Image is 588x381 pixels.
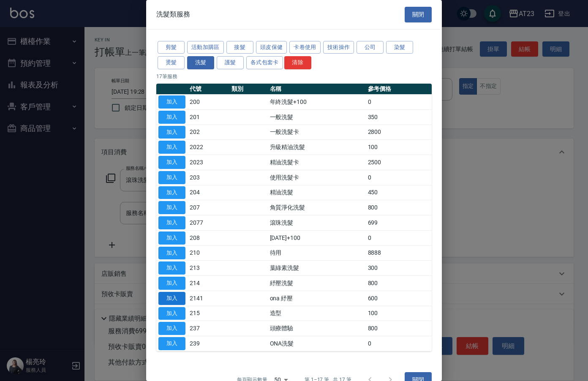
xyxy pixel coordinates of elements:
button: 關閉 [405,7,432,22]
button: 活動加購區 [187,41,224,54]
button: 加入 [158,141,185,154]
p: 17 筆服務 [156,73,432,80]
button: 接髮 [226,41,253,54]
button: 加入 [158,292,185,305]
td: 2023 [188,155,229,170]
td: 200 [188,95,229,110]
th: 代號 [188,84,229,95]
td: 2141 [188,291,229,306]
button: 護髮 [217,56,244,69]
button: 加入 [158,247,185,260]
td: 207 [188,200,229,215]
td: 角質淨化洗髮 [268,200,366,215]
td: 208 [188,230,229,245]
button: 各式包套卡 [246,56,283,69]
th: 名稱 [268,84,366,95]
td: 2022 [188,140,229,155]
button: 加入 [158,201,185,214]
td: 201 [188,109,229,125]
td: 100 [366,140,432,155]
button: 頭皮保健 [256,41,287,54]
td: 699 [366,215,432,231]
button: 燙髮 [158,56,185,69]
td: 239 [188,336,229,351]
td: 215 [188,306,229,321]
td: 使用洗髮卡 [268,170,366,185]
td: 升級精油洗髮 [268,140,366,155]
td: 300 [366,261,432,276]
button: 加入 [158,111,185,124]
button: 剪髮 [158,41,185,54]
button: 加入 [158,126,185,139]
button: 染髮 [386,41,413,54]
button: 公司 [357,41,384,54]
td: 213 [188,261,229,276]
button: 加入 [158,186,185,199]
td: 214 [188,276,229,291]
button: 清除 [284,56,311,69]
button: 加入 [158,337,185,350]
td: 0 [366,95,432,110]
button: 加入 [158,156,185,169]
button: 加入 [158,171,185,184]
td: 造型 [268,306,366,321]
td: 葉綠素洗髮 [268,261,366,276]
button: 卡卷使用 [289,41,321,54]
th: 類別 [229,84,267,95]
td: ona 紓壓 [268,291,366,306]
td: 100 [366,306,432,321]
td: 202 [188,125,229,140]
td: 210 [188,245,229,261]
td: 0 [366,336,432,351]
td: 600 [366,291,432,306]
td: 頭療體驗 [268,321,366,336]
td: 一般洗髮卡 [268,125,366,140]
td: 待用 [268,245,366,261]
td: 精油洗髮卡 [268,155,366,170]
button: 技術操作 [323,41,354,54]
td: ONA洗髮 [268,336,366,351]
button: 洗髮 [187,56,214,69]
button: 加入 [158,216,185,229]
button: 加入 [158,261,185,275]
td: 0 [366,230,432,245]
td: 800 [366,276,432,291]
td: 237 [188,321,229,336]
td: 0 [366,170,432,185]
td: 年終洗髮+100 [268,95,366,110]
td: 350 [366,109,432,125]
td: 800 [366,200,432,215]
td: 2077 [188,215,229,231]
td: 204 [188,185,229,200]
td: 一般洗髮 [268,109,366,125]
button: 加入 [158,277,185,290]
button: 加入 [158,322,185,335]
td: 450 [366,185,432,200]
td: 滾珠洗髮 [268,215,366,231]
th: 參考價格 [366,84,432,95]
td: 8888 [366,245,432,261]
button: 加入 [158,307,185,320]
td: 精油洗髮 [268,185,366,200]
td: [DATE]+100 [268,230,366,245]
button: 加入 [158,95,185,109]
span: 洗髮類服務 [156,10,190,19]
td: 紓壓洗髮 [268,276,366,291]
td: 2500 [366,155,432,170]
td: 2800 [366,125,432,140]
button: 加入 [158,231,185,245]
td: 800 [366,321,432,336]
td: 203 [188,170,229,185]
